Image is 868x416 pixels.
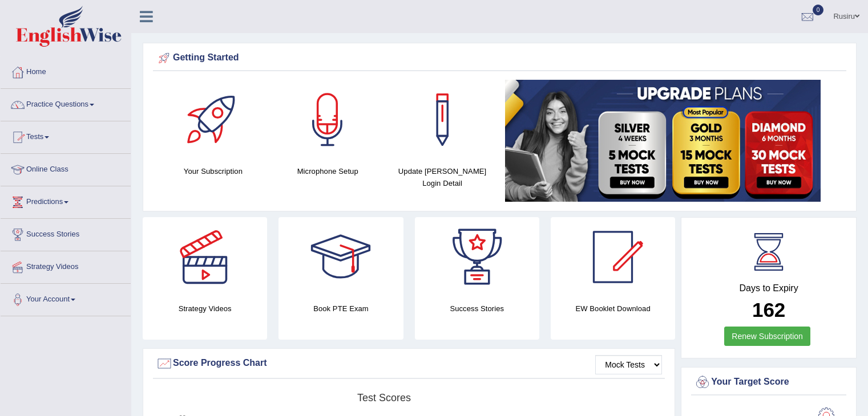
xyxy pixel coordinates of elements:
h4: Your Subscription [162,165,265,177]
a: Success Stories [1,219,131,247]
a: Your Account [1,284,131,312]
h4: EW Booklet Download [551,303,675,315]
a: Renew Subscription [724,327,810,346]
a: Home [1,56,131,85]
a: Strategy Videos [1,251,131,280]
img: small5.jpg [505,80,821,202]
h4: Days to Expiry [694,283,843,293]
h4: Strategy Videos [143,303,267,315]
a: Tests [1,121,131,150]
a: Practice Questions [1,89,131,117]
a: Predictions [1,186,131,215]
div: Your Target Score [694,374,843,391]
a: Online Class [1,154,131,182]
span: 0 [813,5,824,15]
b: 162 [752,299,785,321]
tspan: Test scores [357,392,411,403]
h4: Microphone Setup [276,165,380,177]
div: Getting Started [156,50,843,67]
h4: Update [PERSON_NAME] Login Detail [391,165,494,189]
h4: Success Stories [415,303,539,315]
h4: Book PTE Exam [278,303,403,315]
div: Score Progress Chart [156,355,662,372]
